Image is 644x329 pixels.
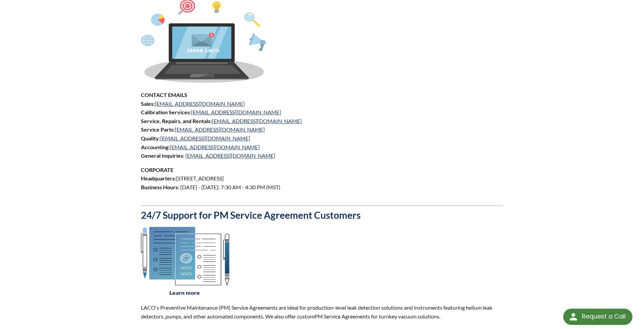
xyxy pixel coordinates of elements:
[568,311,579,322] img: round button
[141,126,175,133] strong: Service Parts:
[563,309,632,325] div: Request a Call
[141,109,191,115] strong: Calibration Services:
[141,184,179,190] strong: Business Hours:
[141,175,176,181] strong: Headquarters:
[191,109,281,115] a: [EMAIL_ADDRESS][DOMAIN_NAME]
[582,309,626,324] div: Request a Call
[141,303,503,321] p: LACO's Preventive Maintenance (PM) Service Agreements are ideal for production-level leak detecti...
[141,100,155,107] strong: Sales:
[141,92,187,98] strong: CONTACT EMAILS
[175,126,265,133] a: [EMAIL_ADDRESS][DOMAIN_NAME]
[185,152,275,159] a: [EMAIL_ADDRESS][DOMAIN_NAME]
[160,135,250,141] a: [EMAIL_ADDRESS][DOMAIN_NAME]
[170,144,260,150] a: [EMAIL_ADDRESS][DOMAIN_NAME]
[141,135,160,141] strong: Quality:
[212,118,302,124] a: [EMAIL_ADDRESS][DOMAIN_NAME]
[141,227,229,296] img: Asset_3.png
[141,144,170,150] strong: Accounting:
[141,166,503,200] p: [STREET_ADDRESS] [DATE] - [DATE]: 7:30 AM - 4:30 PM (MST)
[141,167,173,173] strong: CORPORATE
[155,100,245,107] a: [EMAIL_ADDRESS][DOMAIN_NAME]
[141,209,361,221] strong: 24/7 Support for PM Service Agreement Customers
[141,152,184,159] strong: General Inquiries:
[141,118,212,124] strong: Service, Repairs, and Rentals:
